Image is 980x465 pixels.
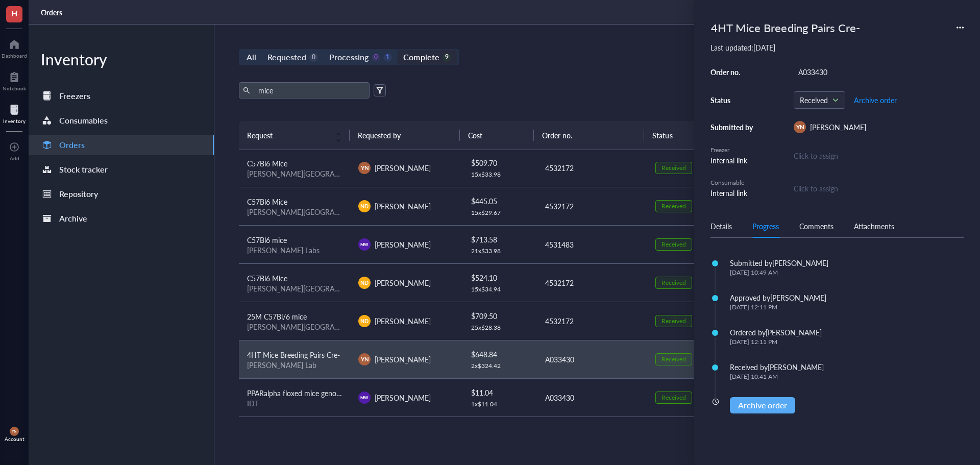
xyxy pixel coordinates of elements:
[710,43,964,52] div: Last updated: [DATE]
[372,53,380,62] div: 0
[3,85,26,91] div: Notebook
[360,395,369,401] span: MW
[375,163,431,173] span: [PERSON_NAME]
[41,8,64,17] a: Orders
[247,207,342,216] div: [PERSON_NAME][GEOGRAPHIC_DATA]
[536,187,647,225] td: 4532172
[536,263,647,302] td: 4532172
[853,92,897,108] button: Archive order
[59,187,98,201] div: Repository
[471,324,528,332] div: 25 x $ 28.38
[360,317,369,325] span: ND
[545,277,639,288] div: 4532172
[239,49,459,65] div: segmented control
[536,302,647,340] td: 4532172
[375,239,431,250] span: [PERSON_NAME]
[471,349,528,360] div: $ 648.84
[59,89,90,103] div: Freezers
[536,378,647,417] td: A033430
[375,393,431,403] span: [PERSON_NAME]
[59,113,108,128] div: Consumables
[730,293,763,302] div: Approved
[794,183,964,194] div: Click to assign
[710,187,756,199] div: Internal link
[29,110,214,131] a: Consumables
[730,268,828,277] div: [DATE] 10:49 AM
[5,436,24,442] div: Account
[2,36,27,59] a: Dashboard
[247,284,342,293] div: [PERSON_NAME][GEOGRAPHIC_DATA]
[239,121,350,150] th: Request
[2,53,27,59] div: Dashboard
[254,83,365,98] input: Find orders in table
[471,195,528,207] div: $ 445.05
[730,373,824,381] div: [DATE] 10:41 AM
[471,234,528,245] div: $ 713.58
[471,310,528,322] div: $ 709.50
[730,362,760,372] div: Received
[536,225,647,263] td: 4531483
[403,50,439,64] div: Complete
[329,50,369,64] div: Processing
[661,279,686,287] div: Received
[794,65,964,79] div: A033430
[545,392,639,403] div: A033430
[760,362,824,372] div: by [PERSON_NAME]
[765,258,828,267] div: by [PERSON_NAME]
[29,184,214,204] a: Repository
[810,122,866,132] span: [PERSON_NAME]
[661,240,686,249] div: Received
[247,322,342,331] div: [PERSON_NAME][GEOGRAPHIC_DATA]
[375,316,431,326] span: [PERSON_NAME]
[661,355,686,363] div: Received
[730,397,795,413] button: Archive order
[545,201,639,212] div: 4532172
[710,95,756,105] div: Status
[752,221,779,232] div: Progress
[443,53,451,62] div: 9
[29,86,214,106] a: Freezers
[545,239,639,250] div: 4531483
[375,201,431,211] span: [PERSON_NAME]
[375,278,431,288] span: [PERSON_NAME]
[471,272,528,283] div: $ 524.10
[247,399,342,408] div: IDT
[247,311,307,322] span: 25M C57Bl/6 mice
[247,197,287,207] span: C57Bl6 Mice
[360,163,369,172] span: YN
[3,69,26,91] a: Notebook
[730,328,758,337] div: Ordered
[545,162,639,174] div: 4532172
[471,247,528,255] div: 21 x $ 33.98
[706,16,865,39] div: 4HT Mice Breeding Pairs Cre-
[471,209,528,217] div: 15 x $ 29.67
[758,328,822,337] div: by [PERSON_NAME]
[360,241,369,248] span: MW
[12,429,17,434] span: YN
[545,354,639,365] div: A033430
[661,394,686,402] div: Received
[661,317,686,325] div: Received
[471,400,528,408] div: 1 x $ 11.04
[247,360,342,370] div: [PERSON_NAME] Lab
[59,211,87,226] div: Archive
[796,123,804,132] span: YN
[360,202,369,210] span: ND
[854,96,897,104] span: Archive order
[710,123,756,132] div: Submitted by
[471,157,528,168] div: $ 509.70
[59,162,108,177] div: Stock tracker
[267,50,306,64] div: Requested
[247,50,256,64] div: All
[350,121,460,150] th: Requested by
[247,246,342,255] div: [PERSON_NAME] Labs
[10,155,19,161] div: Add
[309,53,318,62] div: 0
[29,49,214,69] div: Inventory
[710,221,732,232] div: Details
[710,67,756,77] div: Order no.
[247,350,340,360] span: 4HT Mice Breeding Pairs Cre-
[545,315,639,327] div: 4532172
[710,178,756,187] div: Consumable
[29,135,214,155] a: Orders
